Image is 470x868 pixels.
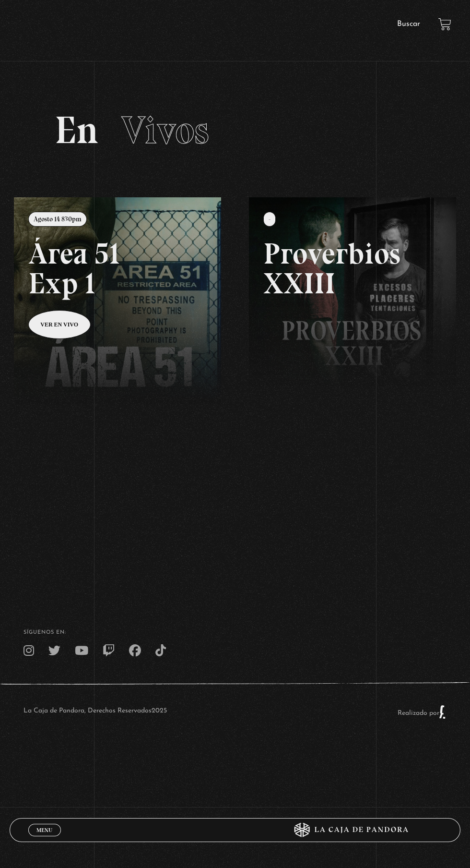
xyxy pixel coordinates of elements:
[397,20,420,28] a: Buscar
[55,111,416,149] h2: En
[23,705,167,719] p: La Caja de Pandora, Derechos Reservados 2025
[121,107,209,153] span: Vivos
[398,710,446,717] a: Realizado por
[438,18,451,31] a: View your shopping cart
[23,630,446,635] h4: SÍguenos en:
